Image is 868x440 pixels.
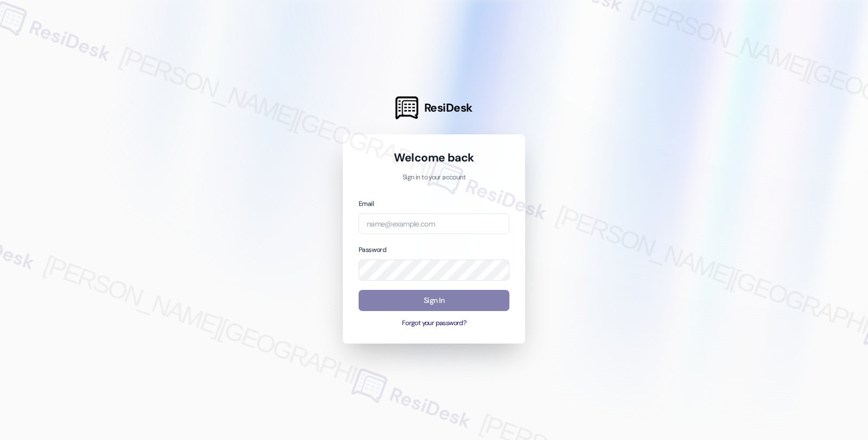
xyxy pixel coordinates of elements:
[359,245,386,254] label: Password
[359,290,509,311] button: Sign In
[359,173,509,183] p: Sign in to your account
[424,100,473,115] span: ResiDesk
[359,319,509,328] button: Forgot your password?
[359,199,374,208] label: Email
[395,96,418,119] img: ResiDesk Logo
[359,150,509,165] h1: Welcome back
[359,213,509,235] input: name@example.com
